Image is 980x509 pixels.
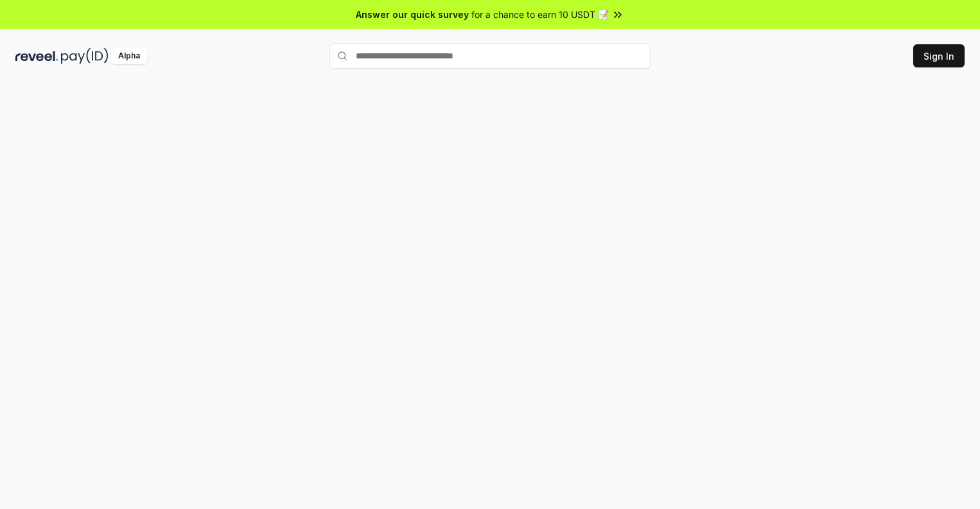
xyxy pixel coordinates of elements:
[356,8,469,21] span: Answer our quick survey
[471,8,609,21] span: for a chance to earn 10 USDT 📝
[111,48,147,64] div: Alpha
[913,44,965,67] button: Sign In
[61,48,109,64] img: pay_id
[15,48,58,64] img: reveel_dark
